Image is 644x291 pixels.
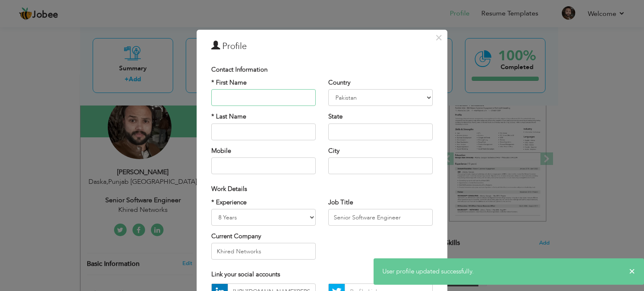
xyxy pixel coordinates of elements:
label: City [328,147,340,155]
span: User profile updated successfully. [382,267,474,276]
span: Link your social accounts [211,270,280,278]
label: Current Company [211,232,261,241]
span: Work Details [211,185,247,193]
h3: Profile [211,40,433,53]
span: Contact Information [211,65,267,74]
label: * First Name [211,78,247,87]
label: * Experience [211,198,247,207]
label: Mobile [211,147,231,155]
label: Country [328,78,351,87]
label: * Last Name [211,112,246,121]
span: × [435,30,442,45]
button: Close [432,31,445,44]
span: × [629,267,635,276]
label: Job Title [328,198,353,207]
label: State [328,112,343,121]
